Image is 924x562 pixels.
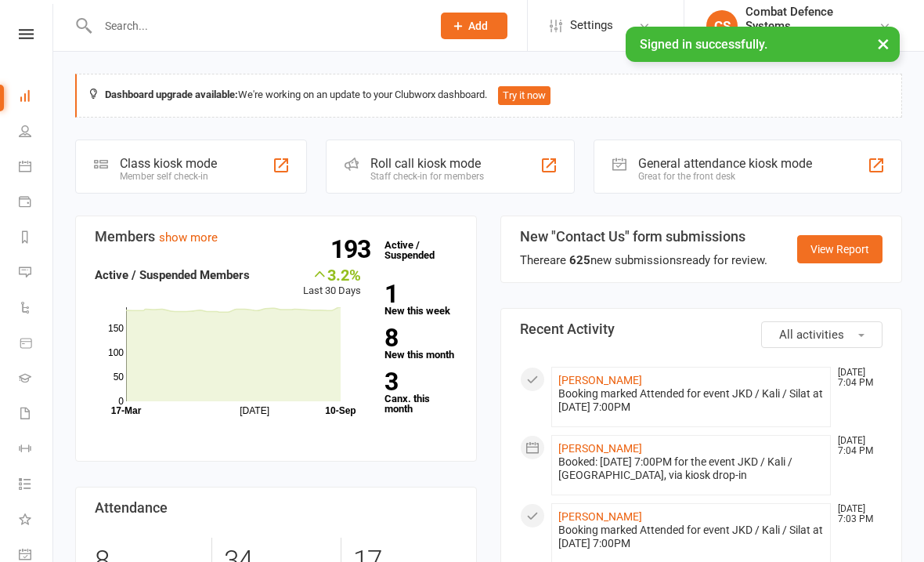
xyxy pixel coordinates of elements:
[706,10,738,42] div: CS
[558,524,824,550] div: Booking marked Attended for event JKD / Kali / Silat at [DATE] 7:00PM
[75,74,902,118] div: We're working on an update to your Clubworx dashboard.
[558,442,642,455] a: [PERSON_NAME]
[120,171,217,182] div: Member self check-in
[19,327,54,362] a: Product Sales
[520,251,767,270] div: There are new submissions ready for review.
[558,374,642,386] a: [PERSON_NAME]
[797,235,882,263] a: View Report
[830,368,882,388] time: [DATE] 7:04 PM
[384,326,451,350] strong: 8
[558,455,824,482] div: Booked: [DATE] 7:00PM for the event JKD / Kali / [GEOGRAPHIC_DATA], via kiosk drop-in
[19,80,54,115] a: Dashboard
[498,86,550,105] button: Try it now
[95,229,457,245] h3: Members
[384,370,457,414] a: 3Canx. this month
[19,221,54,256] a: Reports
[441,13,507,39] button: Add
[19,150,54,186] a: Calendar
[558,387,824,414] div: Booking marked Attended for event JKD / Kali / Silat at [DATE] 7:00PM
[520,321,882,337] h3: Recent Activity
[95,268,250,282] strong: Active / Suspended Members
[745,5,879,33] div: Combat Defence Systems
[19,503,54,538] a: What's New
[384,282,457,316] a: 1New this week
[830,504,882,524] time: [DATE] 7:03 PM
[370,156,484,171] div: Roll call kiosk mode
[303,266,361,283] div: 3.2%
[638,171,812,182] div: Great for the front desk
[570,8,613,43] span: Settings
[384,282,451,306] strong: 1
[384,326,457,360] a: 8New this month
[93,15,420,37] input: Search...
[384,370,451,393] strong: 3
[761,321,882,348] button: All activities
[95,500,457,516] h3: Attendance
[120,156,217,171] div: Class kiosk mode
[558,510,642,523] a: [PERSON_NAME]
[330,237,377,261] strong: 193
[869,27,897,60] button: ×
[520,229,767,245] h3: New "Contact Us" form submissions
[377,228,446,272] a: 193Active / Suspended
[468,20,488,32] span: Add
[370,171,484,182] div: Staff check-in for members
[638,156,812,171] div: General attendance kiosk mode
[640,37,767,52] span: Signed in successfully.
[779,328,844,342] span: All activities
[830,436,882,456] time: [DATE] 7:04 PM
[569,253,590,267] strong: 625
[19,115,54,150] a: People
[105,89,238,100] strong: Dashboard upgrade available:
[159,230,218,245] a: show more
[19,186,54,221] a: Payments
[303,266,361,299] div: Last 30 Days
